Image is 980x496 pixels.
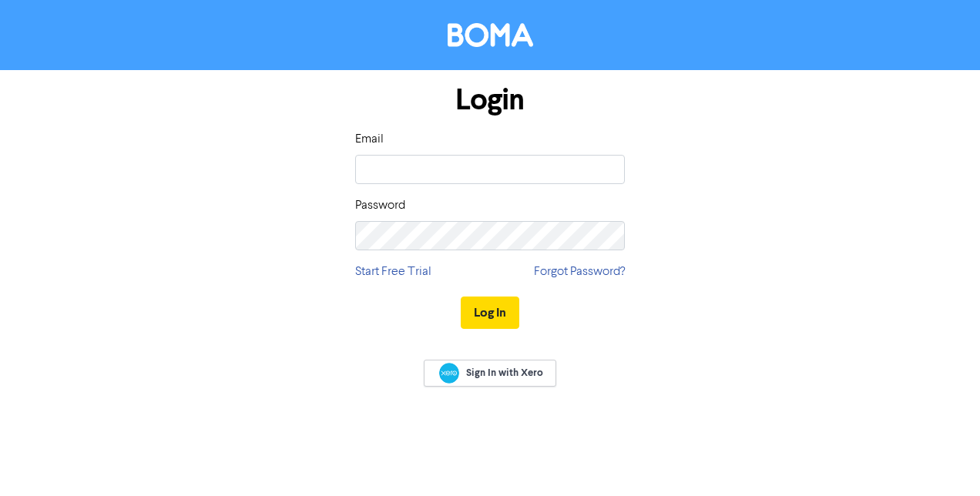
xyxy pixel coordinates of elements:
[355,130,384,149] label: Email
[439,363,459,384] img: Xero logo
[424,360,556,387] a: Sign In with Xero
[355,82,625,118] h1: Login
[355,263,431,281] a: Start Free Trial
[461,297,519,329] button: Log In
[466,366,543,380] span: Sign In with Xero
[448,23,533,47] img: BOMA Logo
[534,263,625,281] a: Forgot Password?
[355,196,405,215] label: Password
